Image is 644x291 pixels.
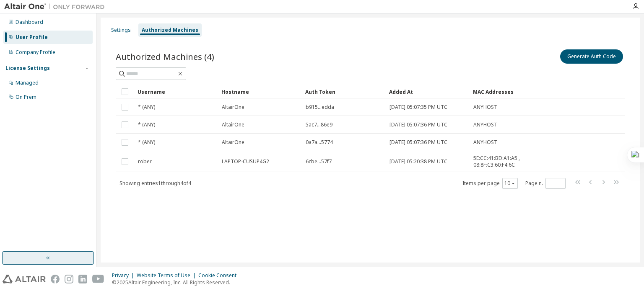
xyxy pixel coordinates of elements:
div: License Settings [5,65,50,72]
img: youtube.svg [92,275,104,283]
div: User Profile [16,34,48,41]
span: Page n. [525,178,566,189]
span: Showing entries 1 through 4 of 4 [119,180,191,187]
span: AltairOne [222,121,244,128]
div: Cookie Consent [198,272,241,279]
span: rober [138,158,152,165]
div: Managed [16,80,39,86]
span: * (ANY) [138,139,155,146]
span: [DATE] 05:20:38 PM UTC [390,158,447,165]
span: [DATE] 05:07:35 PM UTC [390,104,447,111]
div: Settings [111,27,131,33]
div: Dashboard [16,19,43,26]
div: Authorized Machines [142,27,198,33]
div: Auth Token [305,85,382,98]
button: Generate Auth Code [560,49,623,64]
span: Items per page [462,178,518,189]
img: linkedin.svg [78,275,87,283]
div: Username [138,85,215,98]
span: AltairOne [222,139,244,146]
span: AltairOne [222,104,244,111]
span: Authorized Machines (4) [116,51,214,62]
span: 0a7a...5774 [306,139,333,146]
span: * (ANY) [138,121,155,128]
img: instagram.svg [65,275,73,283]
div: Website Terms of Use [137,272,198,279]
div: MAC Addresses [473,85,537,98]
span: * (ANY) [138,104,155,111]
img: Altair One [4,3,109,11]
div: Added At [389,85,466,98]
span: ANYHOST [473,121,497,128]
div: Hostname [221,85,299,98]
span: ANYHOST [473,139,497,146]
span: ANYHOST [473,104,497,111]
p: © 2025 Altair Engineering, Inc. All Rights Reserved. [112,279,241,286]
span: [DATE] 05:07:36 PM UTC [390,121,447,128]
span: LAPTOP-CUSUP4G2 [222,158,269,165]
img: altair_logo.svg [3,275,46,283]
img: facebook.svg [51,275,60,283]
span: [DATE] 05:07:36 PM UTC [390,139,447,146]
button: 10 [504,180,516,187]
span: 6cbe...57f7 [306,158,332,165]
div: Company Profile [16,49,55,56]
div: Privacy [112,272,137,279]
span: b915...edda [306,104,334,111]
span: 5E:CC:41:BD:A1:A5 , 08:8F:C3:60:F4:6C [473,155,536,168]
div: On Prem [16,94,36,100]
span: 5ac7...86e9 [306,121,332,128]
